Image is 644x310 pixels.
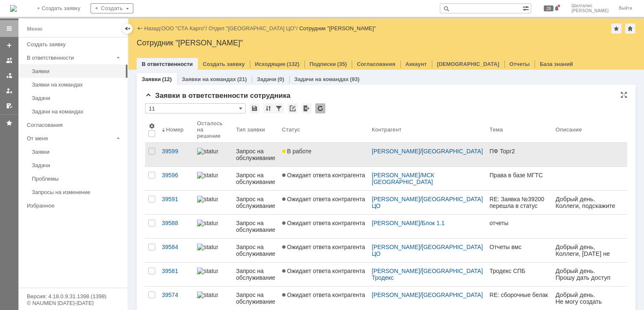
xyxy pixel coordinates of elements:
a: statusbar-100 (1).png [194,167,233,190]
span: TotalGroup [13,119,44,126]
a: Создать заявку [23,38,126,51]
a: Заявки [142,76,161,82]
span: При ответе добавьте комментарий выше [8,259,95,265]
span: ru [8,196,13,203]
th: Статус [279,117,369,143]
span: com [45,269,57,276]
a: statusbar-100 (1).png [194,143,233,166]
div: Скопировать ссылку на список [288,103,298,113]
span: . [47,189,49,196]
span: @ [56,279,62,286]
a: Ожидает ответа контрагента [279,263,369,286]
span: Настройки [148,123,155,129]
a: statusbar-100 (1).png [194,263,233,286]
div: RE: сборочные белак [490,292,549,298]
span: @ [25,122,31,129]
span: ru [54,122,59,129]
span: Ожидает ответа контрагента [282,196,365,202]
a: Исходящие [255,61,286,67]
div: / [209,25,299,32]
span: com [45,115,57,122]
span: - [11,119,13,126]
a: ООО "СТА Карго" [161,25,206,32]
div: отчеты [490,220,549,226]
div: Создать заявку [27,41,122,47]
a: Права в базе МГТС [486,167,553,190]
a: Создать заявку [3,39,16,52]
div: / [372,196,483,209]
div: В ответственности [27,55,113,61]
a: Задачи [257,76,276,82]
div: Заявки [32,149,122,155]
img: statusbar-100 (1).png [197,220,218,226]
div: RE: Заявка №39200 перешла в статус «Закрыта» [490,196,549,209]
a: Задачи [29,159,126,172]
div: Тип заявки [236,126,265,133]
div: Версия: 4.18.0.9.31.1398 (1398) [27,294,119,299]
div: (12) [162,76,171,82]
a: [PERSON_NAME] [372,196,420,202]
span: . [51,256,52,263]
th: Контрагент [369,117,486,143]
a: 39591 [158,191,194,214]
div: © NAUMEN [DATE]-[DATE] [27,300,119,306]
img: statusbar-100 (1).png [197,148,218,155]
div: / [372,268,483,281]
span: Шилгалис [571,3,609,8]
a: Аккаунт [405,61,427,67]
a: statusbar-100 (1).png [194,286,233,310]
img: statusbar-100 (1).png [197,196,218,202]
a: База знаний [540,61,573,67]
div: Экспорт списка [301,103,312,113]
span: Ожидает ответа контрагента [282,220,365,226]
div: Сотрудник "[PERSON_NAME]" [299,25,376,32]
a: Запрос на обслуживание [233,191,279,214]
a: Ожидает ответа контрагента [279,215,369,238]
a: Отчеты вмс [486,239,553,262]
div: (132) [287,61,299,67]
a: Ожидает ответа контрагента [279,167,369,190]
div: Отчеты вмс [490,244,549,250]
span: @ [56,102,62,108]
a: Блок 1.1 [422,220,445,226]
span: . [51,279,52,286]
a: #39599: Прочее [120,39,163,46]
span: - [11,293,13,299]
span: com [45,119,57,126]
th: Тип заявки [233,117,279,143]
a: Отдел "[GEOGRAPHIC_DATA] ЦО" [209,25,296,32]
a: [GEOGRAPHIC_DATA] Тродекс [372,268,485,281]
a: Заявки в моей ответственности [3,69,16,82]
div: Создать [91,3,133,13]
span: . [44,293,45,299]
span: TotalGroup [13,293,44,299]
span: stacargo [31,122,52,129]
div: Запросы на изменение [32,189,122,195]
div: Новая [14,12,35,20]
a: [PERSON_NAME] [372,148,420,155]
a: МСК [GEOGRAPHIC_DATA] [372,172,436,185]
span: . [44,269,45,276]
div: Контрагент [372,126,402,133]
a: [GEOGRAPHIC_DATA] [422,148,483,155]
span: . [44,115,45,122]
a: Заявки [29,65,126,78]
div: Задачи на командах [32,108,122,115]
div: Проблемы [32,176,122,182]
a: Ожидает ответа контрагента [279,286,369,310]
a: Заявки на командах [3,54,16,67]
div: Запрос на обслуживание [236,220,275,233]
a: [PERSON_NAME] [372,220,420,226]
a: [PERSON_NAME] [372,268,420,274]
a: Заявки на командах [182,76,236,82]
div: Сделать домашней страницей [625,24,635,34]
div: 39588 [162,220,190,226]
th: Осталось на решение [194,117,233,143]
span: Заявка закрыта. [8,291,70,298]
a: Мои заявки [3,84,16,97]
div: / [161,25,209,32]
th: Номер [158,117,194,143]
div: Сохранить вид [249,103,260,113]
a: Запрос на обслуживание [233,263,279,286]
th: Тема [486,117,553,143]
